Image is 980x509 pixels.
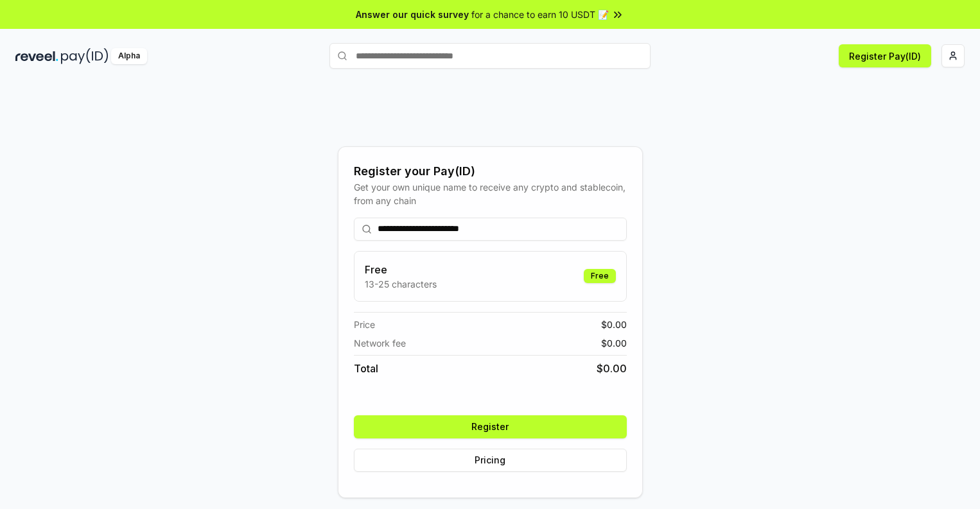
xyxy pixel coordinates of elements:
[61,48,109,64] img: pay_id
[365,277,437,291] p: 13-25 characters
[354,318,375,331] span: Price
[584,269,616,283] div: Free
[354,361,378,376] span: Total
[15,48,58,64] img: reveel_dark
[354,449,627,472] button: Pricing
[354,162,627,180] div: Register your Pay(ID)
[356,8,469,21] span: Answer our quick survey
[601,336,627,350] span: $ 0.00
[471,8,609,21] span: for a chance to earn 10 USDT 📝
[354,180,627,207] div: Get your own unique name to receive any crypto and stablecoin, from any chain
[597,361,627,376] span: $ 0.00
[111,48,147,64] div: Alpha
[354,336,406,350] span: Network fee
[354,415,627,438] button: Register
[839,44,931,67] button: Register Pay(ID)
[365,262,437,277] h3: Free
[601,318,627,331] span: $ 0.00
